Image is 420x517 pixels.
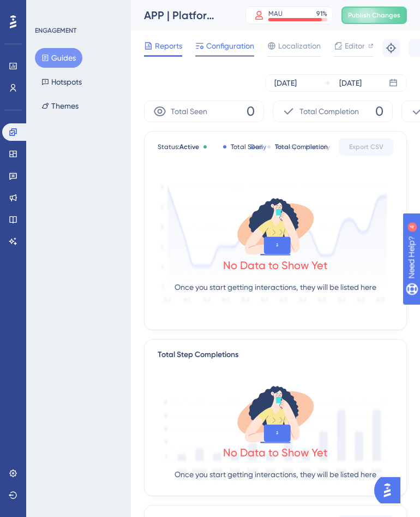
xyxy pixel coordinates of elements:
div: 4 [76,5,79,14]
span: Need Help? [26,3,68,16]
button: Publish Changes [341,7,407,24]
div: No Data to Show Yet [223,258,328,273]
div: No Data to Show Yet [223,445,328,460]
span: 0 [247,103,255,120]
div: Total Seen [223,142,263,151]
button: Guides [35,48,82,68]
span: Editor [345,39,365,52]
div: ENGAGEMENT [35,26,76,35]
div: Total Step Completions [158,348,238,361]
span: Publish Changes [348,11,400,20]
div: Total Completion [267,142,328,151]
span: Localization [278,39,321,52]
div: APP | Platform Features [144,8,218,23]
div: 91 % [316,9,327,18]
span: Export CSV [349,142,383,151]
p: Once you start getting interactions, they will be listed here [175,281,376,294]
span: Reports [155,39,182,52]
iframe: UserGuiding AI Assistant Launcher [374,474,407,507]
p: Once you start getting interactions, they will be listed here [175,468,376,481]
button: Hotspots [35,72,88,92]
button: Themes [35,96,85,116]
button: Export CSV [339,138,393,156]
span: Total Seen [171,105,207,118]
div: [DATE] [274,76,297,90]
span: 0 [375,103,383,120]
span: Active [179,143,199,151]
span: Status: [158,142,199,151]
div: [DATE] [339,76,362,90]
div: MAU [268,9,283,18]
span: Total Completion [299,105,359,118]
span: Configuration [206,39,254,52]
